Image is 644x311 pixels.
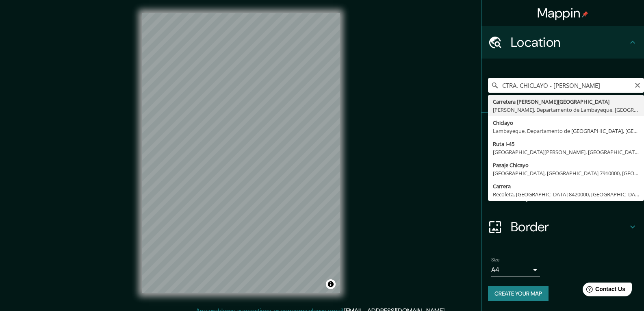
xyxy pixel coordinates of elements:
h4: Location [511,34,628,50]
div: [GEOGRAPHIC_DATA][PERSON_NAME], [GEOGRAPHIC_DATA][PERSON_NAME] 3070000, [GEOGRAPHIC_DATA] [493,148,639,156]
button: Toggle attribution [326,279,336,289]
div: Chiclayo [493,119,639,127]
div: Style [481,146,644,178]
div: Location [481,26,644,59]
button: Create your map [488,286,549,301]
div: Carretera [PERSON_NAME][GEOGRAPHIC_DATA] [493,98,639,106]
canvas: Map [142,13,340,293]
div: Carrera [493,182,639,190]
div: A4 [491,263,540,276]
div: Lambayeque, Departamento de [GEOGRAPHIC_DATA], [GEOGRAPHIC_DATA] [493,127,639,135]
div: Layout [481,178,644,211]
div: [GEOGRAPHIC_DATA], [GEOGRAPHIC_DATA] 7910000, [GEOGRAPHIC_DATA] [493,169,639,177]
button: Clear [634,81,641,89]
h4: Mappin [537,5,589,21]
img: pin-icon.png [582,11,588,17]
div: Recoleta, [GEOGRAPHIC_DATA] 8420000, [GEOGRAPHIC_DATA] [493,190,639,198]
div: Pasaje Chicayo [493,161,639,169]
input: Pick your city or area [488,78,644,93]
div: Ruta I-45 [493,140,639,148]
label: Size [491,257,500,263]
div: [PERSON_NAME], Departamento de Lambayeque, [GEOGRAPHIC_DATA] [493,106,639,114]
h4: Layout [511,186,628,202]
div: Border [481,211,644,243]
div: Pins [481,113,644,146]
h4: Border [511,219,628,235]
iframe: Help widget launcher [572,279,635,302]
